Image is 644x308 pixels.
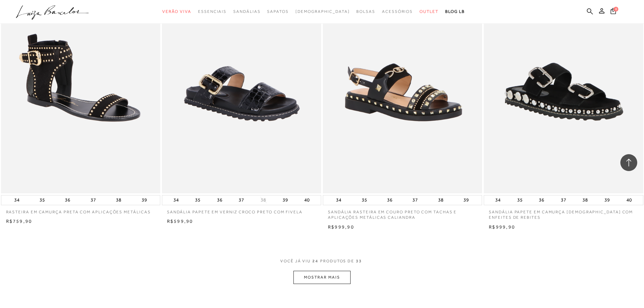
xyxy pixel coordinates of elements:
[320,258,354,264] span: PRODUTOS DE
[445,9,465,14] span: BLOG LB
[6,218,32,224] span: R$759,90
[420,9,438,14] span: Outlet
[515,195,525,205] button: 35
[171,195,181,205] button: 34
[382,9,413,14] span: Acessórios
[295,9,350,14] span: [DEMOGRAPHIC_DATA]
[198,9,226,14] span: Essenciais
[162,5,191,18] a: categoryNavScreenReaderText
[162,205,321,215] a: SANDÁLIA PAPETE EM VERNIZ CROCO PRETO COM FIVELA
[445,5,465,18] a: BLOG LB
[215,195,224,205] button: 36
[614,7,618,11] span: 0
[302,195,312,205] button: 40
[312,258,318,271] span: 24
[356,258,362,271] span: 33
[461,195,471,205] button: 39
[356,5,375,18] a: categoryNavScreenReaderText
[328,224,354,230] span: R$999,90
[89,195,98,205] button: 37
[114,195,123,205] button: 38
[1,205,160,215] a: RASTEIRA EM CAMURÇA PRETA COM APLICAÇÕES METÁLICAS
[360,195,369,205] button: 35
[484,205,643,221] a: SANDÁLIA PAPETE EM CAMURÇA [DEMOGRAPHIC_DATA] COM ENFEITES DE REBITES
[12,195,22,205] button: 34
[420,5,438,18] a: categoryNavScreenReaderText
[580,195,590,205] button: 38
[323,205,482,221] a: SANDÁLIA RASTEIRA EM COURO PRETO COM TACHAS E APLICAÇÕES METÁLICAS CALIANDRA
[162,9,191,14] span: Verão Viva
[602,195,612,205] button: 39
[334,195,343,205] button: 34
[624,195,634,205] button: 40
[609,7,618,17] button: 0
[237,195,246,205] button: 37
[193,195,202,205] button: 35
[259,197,268,203] button: 38
[140,195,149,205] button: 39
[436,195,446,205] button: 38
[198,5,226,18] a: categoryNavScreenReaderText
[38,195,47,205] button: 35
[410,195,420,205] button: 37
[281,195,290,205] button: 39
[280,258,311,264] span: VOCê JÁ VIU
[295,5,350,18] a: noSubCategoriesText
[167,218,193,224] span: R$599,90
[559,195,568,205] button: 37
[233,9,260,14] span: Sandálias
[537,195,546,205] button: 36
[233,5,260,18] a: categoryNavScreenReaderText
[493,195,503,205] button: 34
[385,195,395,205] button: 36
[356,9,375,14] span: Bolsas
[267,9,288,14] span: Sapatos
[267,5,288,18] a: categoryNavScreenReaderText
[489,224,515,230] span: R$999,90
[293,271,350,284] button: MOSTRAR MAIS
[63,195,72,205] button: 36
[382,5,413,18] a: categoryNavScreenReaderText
